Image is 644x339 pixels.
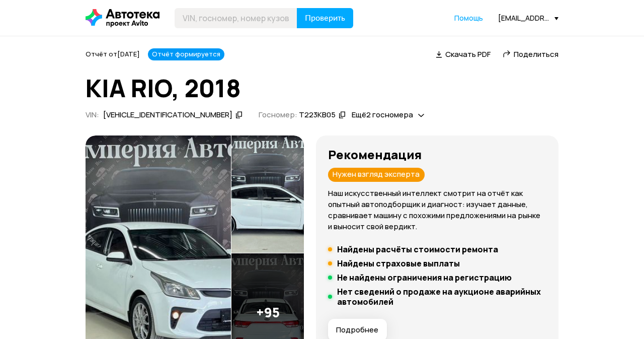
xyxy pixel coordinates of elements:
[86,109,99,120] span: VIN :
[514,49,558,59] span: Поделиться
[337,258,460,268] h5: Найдены страховые выплаты
[86,75,558,102] h1: KIA RIO, 2018
[503,49,558,59] a: Поделиться
[337,244,498,254] h5: Найдены расчёты стоимости ремонта
[328,168,425,182] div: Нужен взгляд эксперта
[445,49,491,59] span: Скачать PDF
[337,273,512,283] h5: Не найдены ограничения на регистрацию
[175,8,297,28] input: VIN, госномер, номер кузова
[305,14,345,22] span: Проверить
[336,325,378,335] span: Подробнее
[436,49,491,59] a: Скачать PDF
[328,188,546,232] p: Наш искусственный интеллект смотрит на отчёт как опытный автоподборщик и диагност: изучает данные...
[103,110,232,120] div: [VEHICLE_IDENTIFICATION_NUMBER]
[328,148,546,162] h3: Рекомендация
[454,13,483,23] a: Помощь
[498,13,558,23] div: [EMAIL_ADDRESS][DOMAIN_NAME]
[352,109,413,120] span: Ещё 2 госномера
[299,110,336,120] div: Т223КВ05
[86,49,140,58] span: Отчёт от [DATE]
[297,8,353,28] button: Проверить
[454,13,483,23] span: Помощь
[337,287,546,307] h5: Нет сведений о продаже на аукционе аварийных автомобилей
[259,109,297,120] span: Госномер:
[148,48,224,60] div: Отчёт формируется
